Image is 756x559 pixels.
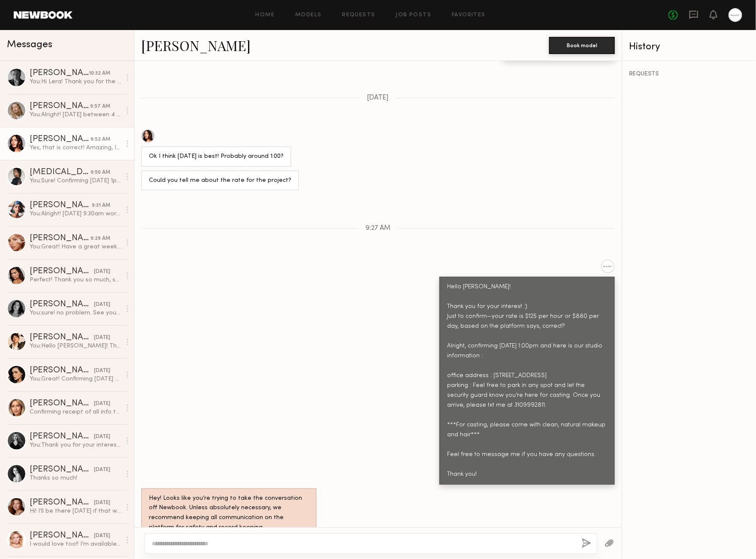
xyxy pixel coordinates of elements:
div: Confirming receipt of all info thank you and look forward to meeting you next week! [30,408,121,416]
div: [DATE] [94,466,110,474]
div: REQUESTS [629,71,749,77]
div: 9:52 AM [91,136,110,144]
div: [PERSON_NAME] [30,399,94,408]
div: [PERSON_NAME] [30,267,94,276]
div: 9:50 AM [91,169,110,177]
div: [DATE] [94,268,110,276]
div: [PERSON_NAME] [30,69,89,78]
div: 9:31 AM [92,202,110,210]
div: Yes, that is correct! Amazing, I’ll see you [DATE]. My cell is [PHONE_NUMBER] if you need to reac... [30,144,121,152]
div: [PERSON_NAME] [30,234,91,243]
div: [PERSON_NAME] [30,201,92,210]
a: Job Posts [396,12,432,18]
button: Book model [549,37,615,54]
div: [DATE] [94,532,110,540]
div: You: Great! Confirming [DATE] 3:00pm and here is our studio information : office address : [STREE... [30,375,121,383]
div: [DATE] [94,367,110,375]
div: Perfect! Thank you so much, see you [DATE] :) [30,276,121,284]
div: You: Sure! Confirming [DATE] 1pm. Have a great weekend and see you next week :) [30,177,121,185]
div: [PERSON_NAME] [30,432,94,441]
div: [DATE] [94,433,110,441]
div: [PERSON_NAME] [30,465,94,474]
div: [PERSON_NAME] [30,135,91,144]
div: [DATE] [94,334,110,342]
div: You: Thank you for your interest! Just to confirm—your rate is $325 per hour or $2250 per day, co... [30,441,121,449]
div: [PERSON_NAME] [30,102,90,111]
a: Home [256,12,275,18]
div: [PERSON_NAME] [30,366,94,375]
div: [PERSON_NAME] [30,333,94,342]
div: Ok I think [DATE] is best! Probably around 1:00? [149,152,284,162]
div: You: Alright! [DATE] 9:30am works and here is our studio information : office address : [STREET_A... [30,210,121,218]
div: 9:29 AM [91,235,110,243]
span: Messages [7,40,52,50]
div: I would love too!! I’m available [DATE] between 9-11. If it works for you guys I’ll be there at 1... [30,540,121,548]
div: [PERSON_NAME] [30,532,94,540]
div: Hi! I’ll be there [DATE] if that works still. Thank you! [30,507,121,515]
a: Favorites [452,12,486,18]
div: Could you tell me about the rate for the project? [149,176,291,186]
div: Thanks so much! [30,474,121,482]
div: You: sure! no problem. See you later :) [30,309,121,317]
div: Hello [PERSON_NAME]! Thank you for your interest :) Just to confirm—your rate is $125 per hour or... [447,282,607,479]
div: [DATE] [94,499,110,507]
div: You: Hello [PERSON_NAME]! Thank you for your interest. Feel free to let me know what time you’d l... [30,342,121,350]
div: 9:57 AM [90,103,110,111]
div: [DATE] [94,400,110,408]
span: 9:27 AM [366,225,390,232]
div: 10:32 AM [89,69,110,78]
div: History [629,42,749,52]
a: Models [295,12,321,18]
div: You: Great! Have a great weekend and see you next week :) [30,243,121,251]
a: Book model [549,41,615,48]
div: [MEDICAL_DATA][PERSON_NAME] [30,168,91,177]
a: Requests [342,12,375,18]
div: Hey! Looks like you’re trying to take the conversation off Newbook. Unless absolutely necessary, ... [149,494,309,533]
span: [DATE] [367,94,389,102]
div: [PERSON_NAME] [30,499,94,507]
div: [PERSON_NAME] [30,300,94,309]
div: You: Hi Lera! Thank you for the response. Unfortunately, we’re only working [DATE] through [DATE]... [30,78,121,86]
div: [DATE] [94,301,110,309]
a: [PERSON_NAME] [141,36,251,54]
div: You: Alright! [DATE] between 4 - 4:30pm and here is our studio information : office address : [ST... [30,111,121,119]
